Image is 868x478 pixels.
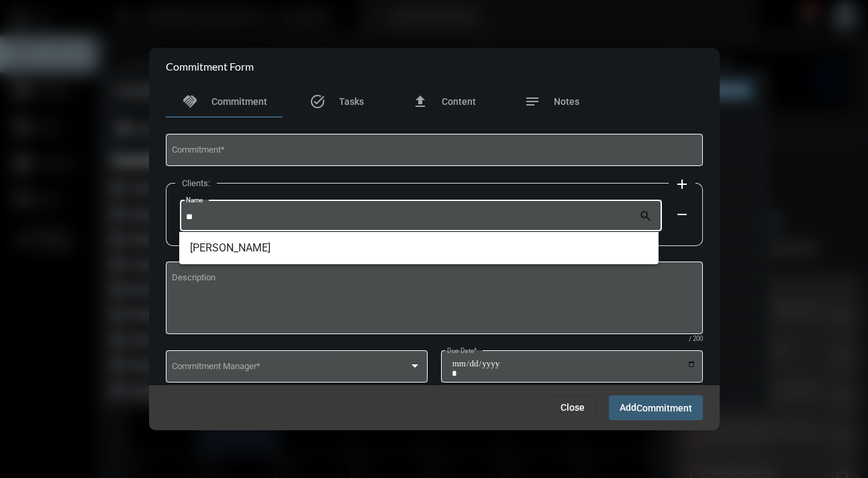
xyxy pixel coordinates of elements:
[524,93,540,110] mat-icon: notes
[636,403,692,413] span: Commitment
[339,96,364,107] span: Tasks
[639,209,655,225] mat-icon: search
[550,395,595,420] button: Close
[620,402,692,413] span: Add
[554,96,579,107] span: Notes
[309,93,326,110] mat-icon: task_alt
[561,402,585,413] span: Close
[175,178,217,188] label: Clients:
[412,93,428,110] mat-icon: file_upload
[689,335,703,343] mat-hint: / 200
[190,232,648,264] span: [PERSON_NAME]
[211,96,267,107] span: Commitment
[674,206,690,223] mat-icon: remove
[182,93,198,110] mat-icon: handshake
[674,176,690,192] mat-icon: add
[609,395,703,420] button: AddCommitment
[442,96,476,107] span: Content
[166,60,254,73] h2: Commitment Form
